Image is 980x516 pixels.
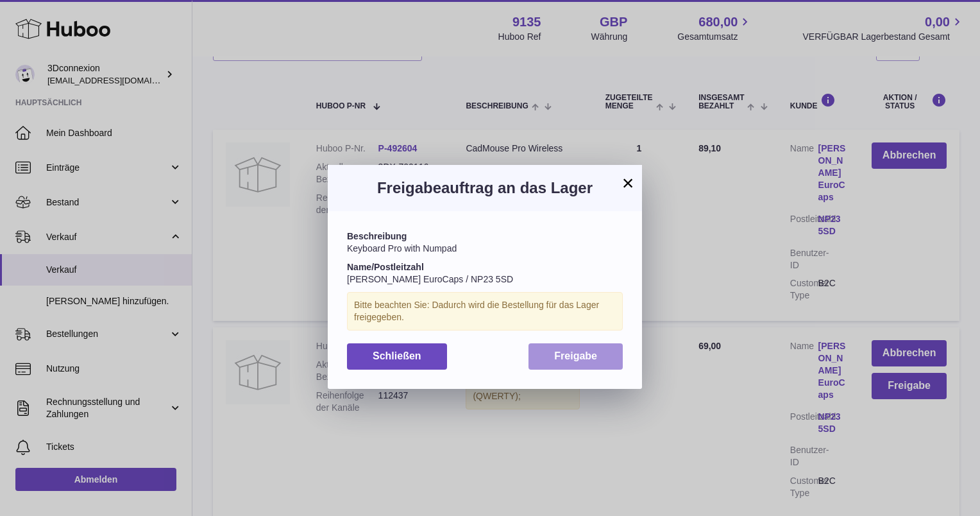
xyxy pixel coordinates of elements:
[347,243,457,254] span: Keyboard Pro with Numpad
[347,274,513,284] span: [PERSON_NAME] EuroCaps / NP23 5SD
[347,343,447,370] button: Schließen
[554,350,597,361] span: Freigabe
[373,350,421,361] span: Schließen
[347,292,623,331] div: Bitte beachten Sie: Dadurch wird die Bestellung für das Lager freigegeben.
[347,178,623,198] h3: Freigabeauftrag an das Lager
[347,262,424,272] strong: Name/Postleitzahl
[528,343,623,370] button: Freigabe
[347,231,407,241] strong: Beschreibung
[620,175,636,191] button: ×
